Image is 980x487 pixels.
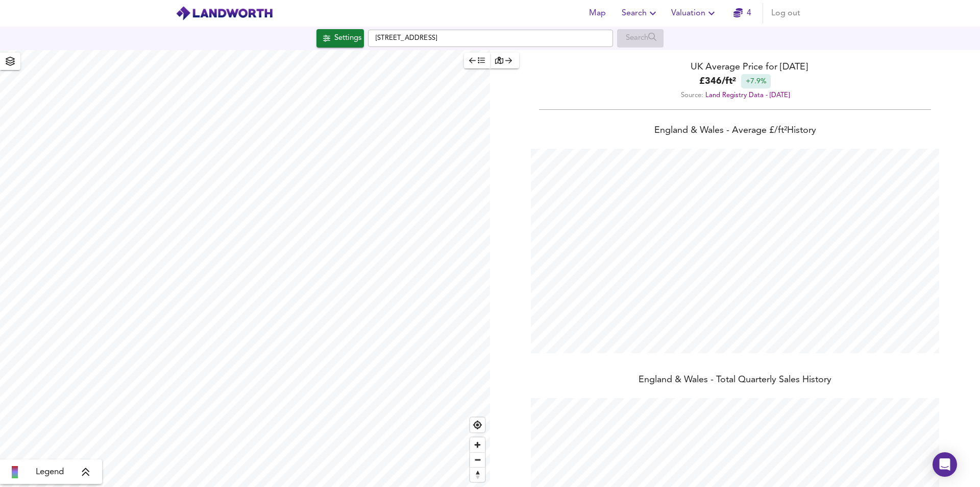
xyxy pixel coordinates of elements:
[316,29,364,48] div: Click to configure Search Settings
[618,3,663,24] button: Search
[490,374,980,388] div: England & Wales - Total Quarterly Sales History
[470,467,485,482] button: Reset bearing to north
[617,29,664,48] div: Enable a Source before running a Search
[705,92,790,99] a: Land Registry Data - [DATE]
[470,418,485,432] button: Find my location
[741,74,771,88] div: +7.9%
[470,452,485,467] button: Zoom out
[733,6,751,20] a: 4
[470,453,485,467] span: Zoom out
[470,468,485,482] span: Reset bearing to north
[581,3,614,24] button: Map
[334,32,361,45] div: Settings
[490,60,980,74] div: UK Average Price for [DATE]
[671,6,718,20] span: Valuation
[585,6,609,20] span: Map
[470,437,485,452] button: Zoom in
[622,6,659,20] span: Search
[933,452,957,477] div: Open Intercom Messenger
[771,6,800,20] span: Log out
[176,6,273,21] img: logo
[316,29,364,48] button: Settings
[368,30,613,47] input: Enter a location...
[36,466,64,478] span: Legend
[667,3,722,24] button: Valuation
[726,3,758,24] button: 4
[699,75,736,88] b: £ 346 / ft²
[490,124,980,138] div: England & Wales - Average £/ ft² History
[767,3,804,24] button: Log out
[490,88,980,102] div: Source:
